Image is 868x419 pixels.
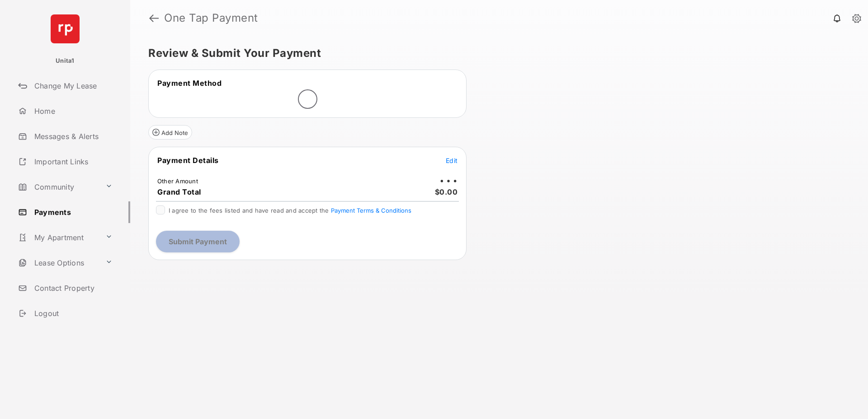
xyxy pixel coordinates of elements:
[164,13,258,23] strong: One Tap Payment
[446,156,458,165] button: Edit
[14,151,116,172] a: Important Links
[446,157,458,164] span: Edit
[157,79,222,88] span: Payment Method
[148,125,192,140] button: Add Note
[157,187,201,196] span: Grand Total
[169,207,411,214] span: I agree to the fees listed and have read and accept the
[14,303,130,324] a: Logout
[14,227,102,248] a: My Apartment
[331,207,411,214] button: I agree to the fees listed and have read and accept the
[14,126,130,147] a: Messages & Alerts
[14,252,102,274] a: Lease Options
[51,14,80,43] img: svg+xml;base64,PHN2ZyB4bWxucz0iaHR0cDovL3d3dy53My5vcmcvMjAwMC9zdmciIHdpZHRoPSI2NCIgaGVpZ2h0PSI2NC...
[156,231,240,252] button: Submit Payment
[435,187,458,196] span: $0.00
[157,156,219,165] span: Payment Details
[14,277,130,299] a: Contact Property
[14,176,102,198] a: Community
[157,177,198,185] td: Other Amount
[56,56,75,65] p: Unita1
[14,201,130,223] a: Payments
[14,100,130,122] a: Home
[148,48,843,59] h5: Review & Submit Your Payment
[14,75,130,97] a: Change My Lease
